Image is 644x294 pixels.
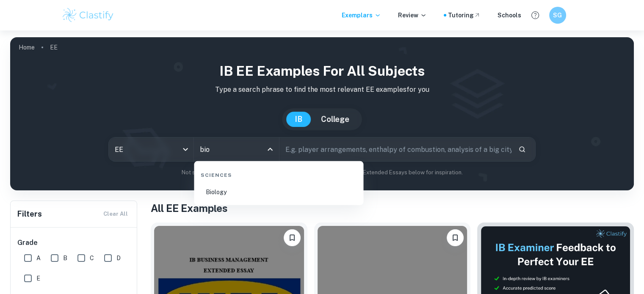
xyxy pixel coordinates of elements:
span: E [36,274,40,283]
li: Biology [197,182,360,202]
span: C [90,253,94,263]
button: Bookmark [284,229,301,246]
h1: IB EE examples for all subjects [17,61,627,81]
button: Close [264,143,276,155]
p: Review [398,11,427,20]
img: Clastify logo [61,7,115,24]
button: SG [549,7,566,24]
button: Help and Feedback [528,8,542,22]
button: Search [515,142,529,157]
span: A [36,253,41,263]
span: D [116,253,121,263]
button: Bookmark [447,229,464,246]
p: Type a search phrase to find the most relevant EE examples for you [17,85,627,95]
p: Exemplars [342,11,381,20]
h1: All EE Examples [151,201,634,216]
a: Tutoring [448,11,481,20]
a: Schools [498,11,521,20]
button: IB [286,112,311,127]
h6: SG [553,11,562,20]
a: Home [19,41,35,53]
img: profile cover [10,37,634,190]
h6: Filters [17,208,42,220]
h6: Grade [17,238,131,248]
div: EE [109,137,193,161]
span: B [63,253,67,263]
input: E.g. player arrangements, enthalpy of combustion, analysis of a big city... [279,137,511,161]
button: College [312,112,358,127]
p: Not sure what to search for? You can always look through our example Extended Essays below for in... [17,168,627,177]
div: Sciences [197,165,360,182]
p: EE [50,43,58,52]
